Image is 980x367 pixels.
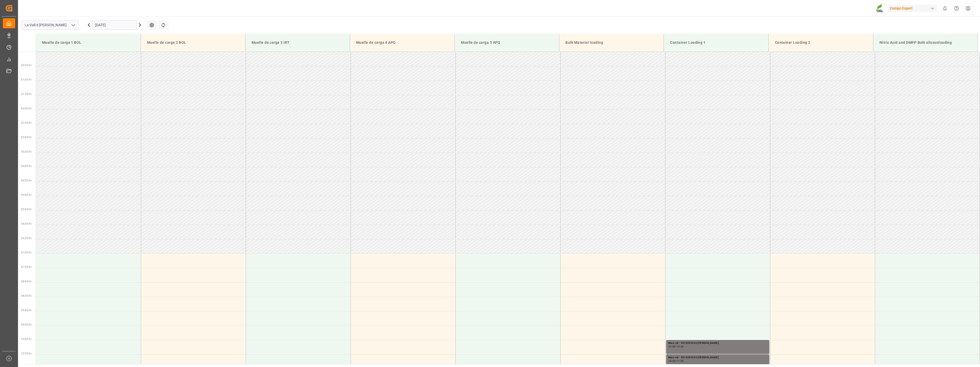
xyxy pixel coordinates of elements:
div: 10:00 [668,345,676,348]
span: 01:00 Hr [21,78,32,81]
span: 08:00 Hr [21,280,32,283]
div: Muelle de carga 2 BOL [145,38,241,47]
span: 09:00 Hr [21,309,32,312]
span: 06:00 Hr [21,222,32,225]
span: 06:30 Hr [21,237,32,240]
input: Type to search/select [22,20,79,30]
div: - [676,345,676,348]
div: 11:00 [676,360,684,362]
div: 10:30 [676,345,684,348]
div: Nitric Acid and DMPP Bulk silosunloading [877,38,974,47]
span: 04:30 Hr [21,179,32,182]
div: Muelle de carga 5 APQ [459,38,555,47]
button: show 0 new notifications [939,3,951,14]
span: 10:30 Hr [21,352,32,355]
input: DD.MM.YYYY [92,20,137,30]
div: Container Loading 2 [773,38,869,47]
div: Muelle de carga 1 BOL [40,38,136,47]
button: open menu [69,21,77,29]
div: - [676,360,676,362]
span: 02:00 Hr [21,107,32,110]
span: 05:30 Hr [21,208,32,211]
span: 03:00 Hr [21,136,32,139]
span: 10:00 Hr [21,338,32,340]
button: Compo Expert [888,3,939,13]
div: Bulk Material loading [563,38,660,47]
div: Muelle de carga 4 APQ [354,38,450,47]
div: 10:30 [668,360,676,362]
span: 07:00 Hr [21,251,32,254]
div: Muelle de carga 3 IRT [250,38,346,47]
span: 09:30 Hr [21,323,32,326]
div: Container Loading 1 [668,38,764,47]
span: 02:30 Hr [21,121,32,124]
div: Main ref : 4510355240 [PERSON_NAME] [668,355,767,360]
span: 08:30 Hr [21,294,32,297]
span: 05:00 Hr [21,194,32,196]
div: Main ref : 4510355240 [PERSON_NAME] [668,341,767,345]
span: 00:30 Hr [21,64,32,67]
span: 04:00 Hr [21,165,32,168]
span: 07:30 Hr [21,266,32,268]
span: 03:30 Hr [21,150,32,153]
div: Compo Expert [888,5,937,12]
img: Screenshot%202023-09-29%20at%2010.02.21.png_1712312052.png [876,4,884,13]
span: 01:30 Hr [21,93,32,95]
button: Help Center [951,3,962,14]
